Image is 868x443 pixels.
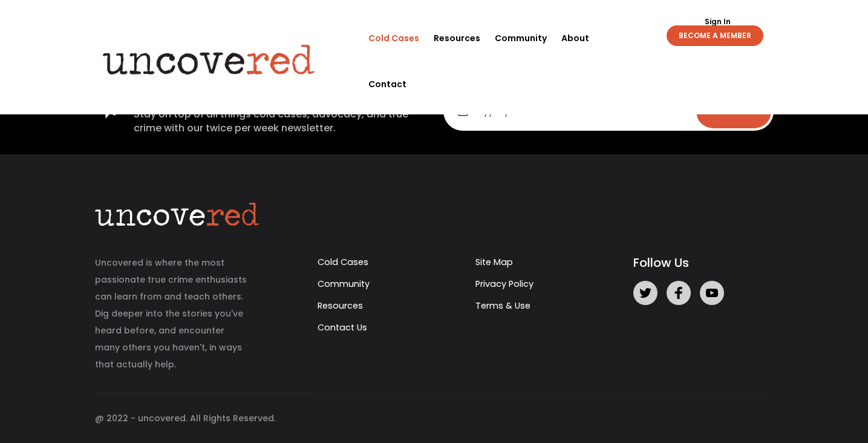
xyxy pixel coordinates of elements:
[561,15,589,61] a: About
[95,254,251,373] p: Uncovered is where the most passionate true crime enthusiasts can learn from and teach others. Di...
[475,256,513,268] a: Site Map
[667,25,763,46] a: BECOME A MEMBER
[434,15,480,61] a: Resources
[475,278,534,290] a: Privacy Policy
[134,108,425,135] h5: Stay on top of all things cold cases, advocacy, and true crime with our twice per week newsletter.
[318,278,370,290] a: Community
[318,300,363,312] a: Resources
[633,254,773,271] h5: Follow Us
[698,18,737,25] a: Sign In
[318,321,367,333] a: Contact Us
[475,300,530,312] a: Terms & Use
[495,15,547,61] a: Community
[368,61,406,107] a: Contact
[318,256,368,268] a: Cold Cases
[368,15,419,61] a: Cold Cases
[93,36,325,83] img: Uncovered logo
[95,392,774,424] div: @ 2022 - uncovered. All Rights Reserved.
